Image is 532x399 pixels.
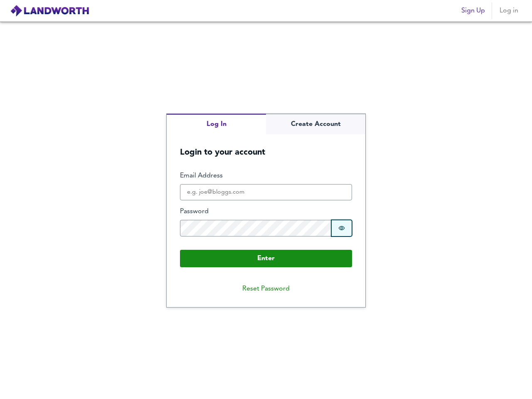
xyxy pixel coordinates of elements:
[499,5,519,17] span: Log in
[180,171,352,181] label: Email Address
[236,281,296,297] button: Reset Password
[167,134,365,158] h5: Login to your account
[180,184,352,201] input: e.g. joe@bloggs.com
[180,207,352,217] label: Password
[458,2,488,19] button: Sign Up
[461,5,485,17] span: Sign Up
[331,220,352,236] button: Show password
[495,2,522,19] button: Log in
[266,114,365,134] button: Create Account
[180,250,352,267] button: Enter
[167,114,266,134] button: Log In
[10,5,89,17] img: logo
